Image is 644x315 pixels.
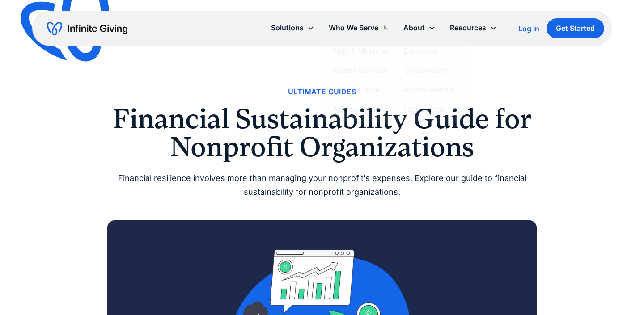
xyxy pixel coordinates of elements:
div: Who We Serve [322,18,396,38]
a: Education [404,45,455,57]
div: Resources [443,18,504,38]
div: Resources [450,22,486,34]
div: About [396,18,443,38]
div: About [403,22,425,34]
h1: Financial Sustainability Guide for Nonprofit Organizations [107,105,537,161]
div: Who We Serve [329,22,378,34]
div: Solutions [271,22,304,34]
a: Arts & Culture [333,84,390,96]
div: Solutions [264,18,322,38]
a: Associations [333,103,390,115]
div: Log In [518,25,539,32]
div: Financial resilience involves more than managing your nonprofit’s expenses. Explore our guide to ... [107,172,537,199]
a: Ultimate Guides [288,86,356,98]
a: Get Started [547,18,604,38]
a: Animal Welfare [404,84,455,96]
a: Foundations [404,103,455,115]
a: home [47,21,127,36]
a: Faith & Ministries [333,45,390,57]
nav: Who We Serve [322,38,466,123]
a: Log In [518,23,539,34]
a: Human Services [333,64,390,76]
a: Conservation [404,64,455,76]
